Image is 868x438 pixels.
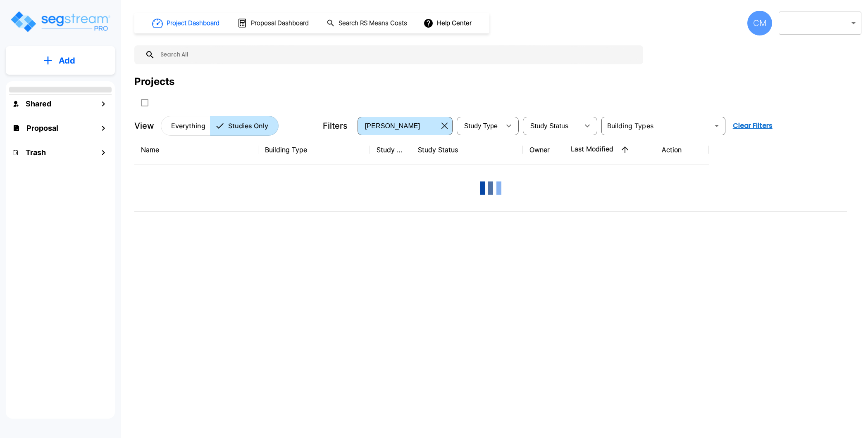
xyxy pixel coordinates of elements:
[323,120,348,132] p: Filters
[258,135,370,165] th: Building Type
[134,135,258,165] th: Name
[525,114,579,137] div: Select
[234,14,313,32] button: Proposal Dashboard
[228,121,268,131] p: Studies Only
[134,120,154,132] p: View
[59,54,75,67] p: Add
[464,122,498,130] span: Study Type
[149,14,224,32] button: Project Dashboard
[564,135,655,165] th: Last Modified
[167,19,219,28] h1: Project Dashboard
[604,120,709,132] input: Building Types
[26,122,58,134] h1: Proposal
[251,19,309,28] h1: Proposal Dashboard
[730,118,776,134] button: Clear Filters
[10,10,111,33] img: Logo
[422,15,475,31] button: Help Center
[530,122,569,130] span: Study Status
[458,114,501,137] div: Select
[655,135,709,165] th: Action
[747,11,772,35] div: CM
[411,135,523,165] th: Study Status
[136,94,153,111] button: SelectAll
[711,120,723,132] button: Open
[155,45,639,64] input: Search All
[6,49,115,73] button: Add
[370,135,411,165] th: Study Type
[323,15,412,31] button: Search RS Means Costs
[171,121,205,131] p: Everything
[210,116,279,136] button: Studies Only
[161,116,279,136] div: Platform
[474,172,507,205] img: Loading
[26,98,51,109] h1: Shared
[161,116,210,136] button: Everything
[523,135,564,165] th: Owner
[359,114,438,137] div: Select
[26,147,46,158] h1: Trash
[339,19,407,28] h1: Search RS Means Costs
[134,74,174,89] div: Projects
